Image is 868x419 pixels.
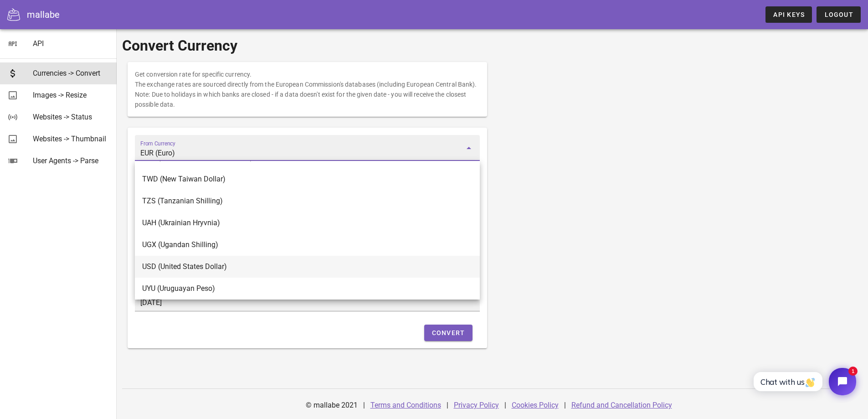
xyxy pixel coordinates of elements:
[370,401,441,409] a: Terms and Conditions
[33,91,109,99] div: Images -> Resize
[447,394,448,416] div: |
[824,11,853,18] span: Logout
[142,218,473,227] div: UAH (Ukrainian Hryvnia)
[33,113,109,121] div: Websites -> Status
[33,134,109,143] div: Websites -> Thumbnail
[363,394,365,416] div: |
[512,401,559,409] a: Cookies Policy
[431,329,465,336] span: Convert
[773,11,805,18] span: API Keys
[142,175,473,183] div: TWD (New Taiwan Dollar)
[128,62,487,117] div: Get conversion rate for specific currency. The exchange rates are sourced directly from the Europ...
[571,401,672,409] a: Refund and Cancellation Policy
[817,6,861,23] button: Logout
[142,197,473,205] div: TZS (Tanzanian Shilling)
[424,325,473,341] button: Convert
[744,360,864,403] iframe: Tidio Chat
[765,6,812,23] a: API Keys
[142,284,473,293] div: UYU (Uruguayan Peso)
[33,39,109,48] div: API
[122,35,863,57] h1: Convert Currency
[454,401,499,409] a: Privacy Policy
[504,394,506,416] div: |
[142,262,473,271] div: USD (United States Dollar)
[140,140,175,147] label: From Currency
[300,394,363,416] div: © mallabe 2021
[142,240,473,249] div: UGX (Ugandan Shilling)
[33,69,109,78] div: Currencies -> Convert
[33,156,109,165] div: User Agents -> Parse
[564,394,566,416] div: |
[27,8,60,21] div: mallabe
